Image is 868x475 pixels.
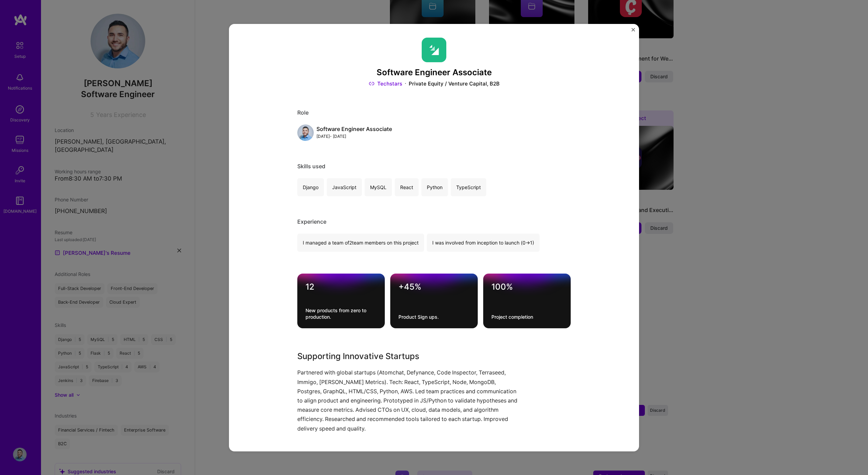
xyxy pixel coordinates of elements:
div: Django [297,178,324,196]
div: New products from zero to production. [306,307,377,320]
div: Product Sign ups. [398,314,470,320]
div: Experience [297,218,571,225]
div: MySQL [365,178,392,196]
div: I was involved from inception to launch (0 -> 1) [427,234,540,252]
div: [DATE] - [DATE] [316,133,392,140]
div: Role [297,109,571,116]
a: Techstars [369,80,402,87]
img: Company logo [422,37,446,62]
p: Partnered with global startups (Atomchat, Defynance, Code Inspector, Terraseed, Immigo, [PERSON_N... [297,368,519,433]
div: Skills used [297,163,571,170]
div: 12 [306,282,377,292]
div: Private Equity / Venture Capital, B2B [409,80,500,87]
div: I managed a team of 2 team members on this project [297,234,424,252]
img: Dot [405,80,406,87]
button: Close [632,28,635,35]
div: TypeScript [451,178,486,196]
div: Project completion [491,314,562,320]
img: Link [369,80,375,87]
div: JavaScript [327,178,362,196]
div: 100% [491,282,562,292]
div: +45% [398,282,470,292]
h3: Software Engineer Associate [297,67,571,77]
div: React [395,178,419,196]
h3: Supporting Innovative Startups [297,350,519,362]
div: Python [421,178,448,196]
div: Software Engineer Associate [316,126,392,133]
